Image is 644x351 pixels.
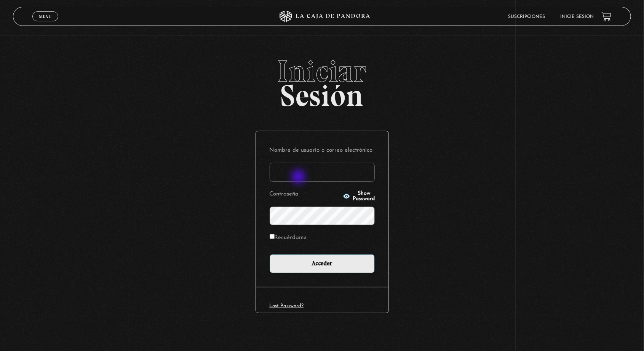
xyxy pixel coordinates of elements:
[353,191,375,202] span: Show Password
[270,145,375,157] label: Nombre de usuario o correo electrónico
[270,254,375,273] input: Acceder
[36,21,54,26] span: Cerrar
[13,56,631,105] h2: Sesión
[270,232,307,244] label: Recuérdame
[343,191,375,202] button: Show Password
[13,56,631,87] span: Iniciar
[270,234,275,239] input: Recuérdame
[270,189,341,200] label: Contraseña
[270,303,304,308] a: Lost Password?
[601,11,612,22] a: View your shopping cart
[39,14,51,19] span: Menu
[560,14,594,19] a: Inicie sesión
[508,14,545,19] a: Suscripciones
